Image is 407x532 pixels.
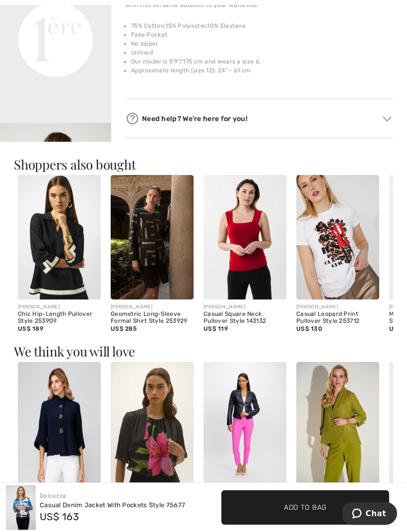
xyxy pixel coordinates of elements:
[111,311,194,325] div: Geometric Long-Sleeve Formal Shirt Style 253929
[296,311,379,325] div: Casual Leopard Print Pullover Style 253712
[203,326,228,333] span: US$ 119
[40,492,66,499] a: Dolcezza
[40,511,79,523] span: US$ 163
[14,159,393,172] h3: Shoppers also bought
[383,117,392,122] img: Arrow2.svg
[284,502,327,513] span: Add to Bag
[203,311,286,325] div: Casual Square Neck Pullover Style 143132
[6,485,36,530] img: Casual Denim Jacket with Pockets Style 75677
[111,304,194,311] div: [PERSON_NAME]
[296,176,379,300] img: Casual Leopard Print Pullover Style 253712
[203,176,286,300] img: Casual Square Neck Pullover Style 143132
[342,502,397,527] iframe: Opens a widget where you can chat to one of our agents
[40,500,185,510] div: Casual Denim Jacket With Pockets Style 75677
[18,176,101,300] img: Chic Hip-Length Pullover Style 253909
[203,362,286,487] img: Edgy Leather Jacket Style 241904
[18,326,43,333] span: US$ 189
[131,49,393,58] li: Unlined
[111,326,136,333] span: US$ 285
[111,362,194,487] img: Short Sleeve Casual Vest Style 243798
[296,326,322,333] span: US$ 130
[131,22,393,31] li: 75% Cotton,15% Polyester,10% Elastane
[14,346,393,358] h3: We think you will love
[125,112,393,126] div: Need help? We're here for you!
[131,40,393,49] li: No zipper
[131,58,393,66] li: Our model is 5'9"/175 cm and wears a size 6.
[18,311,101,325] div: Chic Hip-Length Pullover Style 253909
[221,490,389,525] button: Add to Bag
[18,362,101,487] img: Mandarin Collar Flare Sleeve Top Style 193198
[131,31,393,40] li: Fake Pocket
[18,304,101,311] div: [PERSON_NAME]
[111,176,194,300] img: Geometric Long-Sleeve Formal Shirt Style 253929
[296,362,379,487] img: Formal Long-Sleeve Jacket Style 253773
[203,304,286,311] div: [PERSON_NAME]
[296,304,379,311] div: [PERSON_NAME]
[131,66,393,75] li: Approximate length (size 12): 24" - 61 cm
